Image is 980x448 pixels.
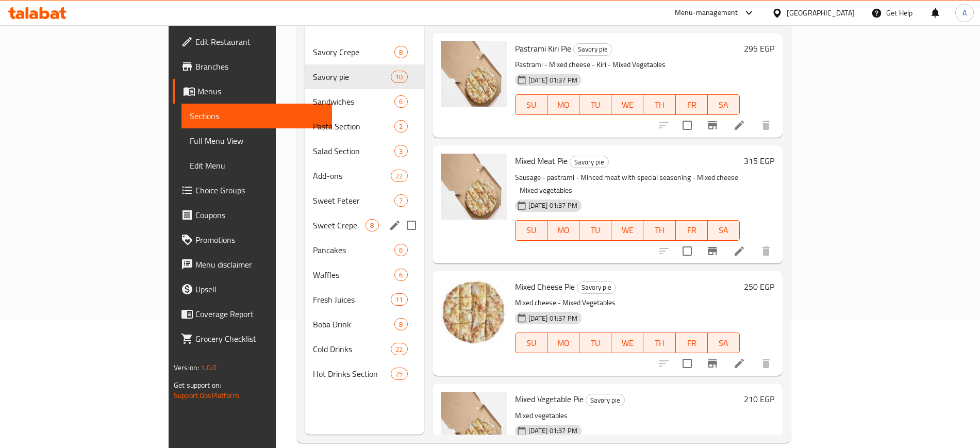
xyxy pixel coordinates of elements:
span: Savory pie [577,281,616,293]
div: items [366,219,378,231]
a: Edit Restaurant [173,29,332,54]
div: Waffles [313,269,395,281]
span: [DATE] 01:37 PM [524,201,582,210]
div: items [394,194,407,207]
button: FR [676,333,708,353]
span: Sandwiches [313,95,395,108]
button: FR [676,220,708,241]
span: 25 [391,369,407,379]
a: Edit Menu [181,153,332,178]
button: WE [611,220,643,241]
a: Support.OpsPlatform [174,389,239,402]
span: WE [616,336,639,351]
span: Savory pie [313,71,391,83]
span: Sweet Feteer [313,194,395,207]
span: [DATE] 01:37 PM [524,75,582,85]
span: Edit Restaurant [195,36,324,48]
button: Branch-specific-item [700,113,725,138]
div: items [394,269,407,281]
h6: 315 EGP [744,154,774,168]
span: Boba Drink [313,318,395,330]
span: Full Menu View [190,135,324,147]
div: Savory pie [577,281,616,294]
div: Cold Drinks22 [305,337,424,361]
div: Pancakes [313,244,395,256]
span: 1.0.0 [201,361,217,374]
h6: 250 EGP [744,279,774,294]
a: Branches [173,54,332,79]
div: Sandwiches6 [305,89,424,114]
button: MO [547,94,579,115]
span: 6 [395,270,407,280]
h6: 295 EGP [744,41,774,56]
span: 8 [395,320,407,329]
div: items [391,368,407,380]
nav: Menu sections [305,36,424,390]
button: TU [579,220,611,241]
span: Savory pie [586,394,624,406]
div: Menu-management [675,7,738,19]
h6: 210 EGP [744,392,774,406]
button: TH [643,333,675,353]
button: MO [547,220,579,241]
span: 10 [391,72,407,82]
span: SU [520,336,543,351]
span: 11 [391,295,407,305]
button: SA [708,94,740,115]
button: SU [515,94,547,115]
img: Mixed Meat Pie [441,154,507,220]
span: Pastrami Kiri Pie [515,41,571,56]
span: Select to update [676,353,698,374]
span: 8 [395,47,407,57]
a: Menu disclaimer [173,252,332,277]
button: TH [643,94,675,115]
div: Waffles6 [305,262,424,287]
div: Savory pie [586,394,625,406]
a: Menus [173,79,332,104]
div: Savory pie [573,43,612,56]
div: [GEOGRAPHIC_DATA] [787,7,855,19]
a: Edit menu item [733,119,745,131]
div: Sweet Crepe8edit [305,213,424,238]
span: Mixed Vegetable Pie [515,391,584,407]
button: SA [708,220,740,241]
span: SA [712,223,736,238]
p: Mixed cheese - Mixed Vegetables [515,296,740,309]
span: Savory pie [574,43,612,55]
span: 22 [391,344,407,354]
div: Add-ons22 [305,163,424,188]
div: Add-ons [313,170,391,182]
a: Sections [181,104,332,128]
span: Get support on: [174,378,221,392]
span: Select to update [676,114,698,136]
div: items [391,343,407,355]
span: Promotions [195,234,324,246]
button: delete [754,351,778,376]
div: Pasta Section2 [305,114,424,139]
span: FR [680,223,704,238]
a: Edit menu item [733,357,745,370]
button: WE [611,333,643,353]
button: SU [515,333,547,353]
div: Fresh Juices11 [305,287,424,312]
button: WE [611,94,643,115]
span: Salad Section [313,145,395,157]
div: Pancakes6 [305,238,424,262]
p: Mixed vegetables [515,409,740,422]
span: Mixed Cheese Pie [515,279,575,294]
button: TU [579,333,611,353]
a: Upsell [173,277,332,302]
a: Coupons [173,203,332,227]
span: Savory pie [570,156,608,168]
span: Fresh Juices [313,293,391,306]
span: [DATE] 01:37 PM [524,426,582,436]
span: Savory Crepe [313,46,395,58]
div: items [394,244,407,256]
span: Coverage Report [195,308,324,320]
span: Hot Drinks Section [313,368,391,380]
